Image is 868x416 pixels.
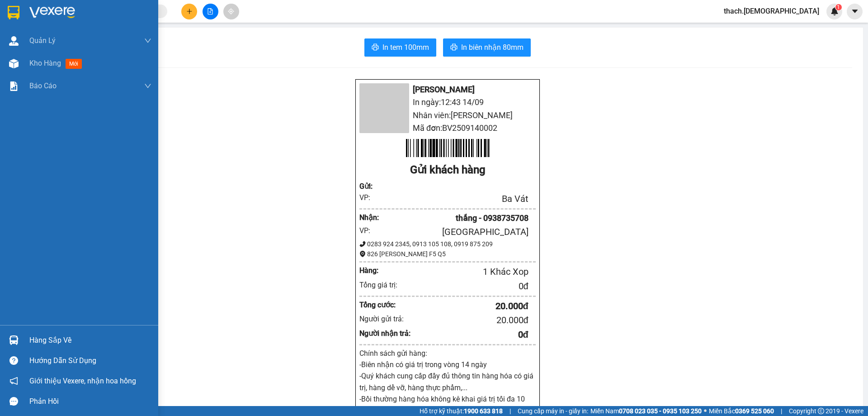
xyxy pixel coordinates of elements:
span: ⚪️ [704,409,707,413]
span: Hỗ trợ kỹ thuật: [420,406,503,416]
div: Hàng: [359,265,396,276]
span: environment [359,251,366,257]
span: 1 [837,4,840,10]
div: thắng - 0938735708 [382,212,528,225]
strong: 1900 633 818 [464,407,503,415]
img: warehouse-icon [9,59,19,68]
span: Kho hàng [29,59,61,67]
p: -Biên nhận có giá trị trong vòng 14 ngày [359,359,536,370]
div: Chính sách gửi hàng: [359,348,536,359]
div: [GEOGRAPHIC_DATA] [382,225,528,239]
div: 826 [PERSON_NAME] F5 Q5 [359,249,536,259]
span: down [144,37,151,44]
span: Gửi: [8,9,22,18]
div: 0938735708 [86,39,178,52]
button: aim [223,4,239,19]
span: aim [228,8,234,14]
button: printerIn tem 100mm [364,38,436,57]
div: Người gửi trả: [359,313,411,325]
div: 20.000 đ [411,313,528,327]
li: Mã đơn: BV2509140002 [359,122,536,134]
div: Người nhận trả: [359,328,411,339]
div: VP: [359,225,382,236]
li: In ngày: 12:43 14/09 [359,96,536,109]
img: solution-icon [9,81,19,91]
span: phone [359,241,366,247]
li: [PERSON_NAME] [359,83,536,96]
span: plus [186,8,193,14]
div: Ba Vát [382,192,528,206]
div: 1 Khác Xop [396,265,528,279]
span: copyright [818,408,824,414]
p: -Bồi thường hàng hóa không kê khai giá trị tối đa 10 lần phí vận chuyển [359,393,536,416]
div: 0283 924 2345, 0913 105 108, 0919 875 209 [359,239,536,249]
div: 0 đ [411,279,528,293]
strong: 0369 525 060 [735,407,774,415]
span: Nhận: [86,8,108,17]
div: Hướng dẫn sử dụng [29,354,151,368]
div: Hàng sắp về [29,334,151,347]
div: Gửi : [359,181,382,192]
div: [GEOGRAPHIC_DATA] [86,8,178,28]
span: Cung cấp máy in - giấy in: [518,406,588,416]
span: Miền Nam [590,406,702,416]
span: | [781,406,782,416]
li: Nhân viên: [PERSON_NAME] [359,109,536,122]
div: VP: [359,192,382,203]
span: caret-down [851,7,859,15]
div: Nhận : [359,212,382,223]
img: icon-new-feature [830,7,839,15]
span: message [9,397,18,406]
span: In tem 100mm [382,42,429,53]
div: Tổng giá trị: [359,279,411,291]
span: Báo cáo [29,80,57,91]
div: 20.000 đ [411,299,528,313]
button: file-add [203,4,218,19]
div: Ba Vát [8,8,80,19]
span: mới [66,59,82,69]
strong: 0708 023 035 - 0935 103 250 [619,407,702,415]
img: warehouse-icon [9,335,19,345]
span: | [509,406,511,416]
span: printer [450,43,458,52]
span: CR : [7,58,21,67]
span: question-circle [9,356,18,365]
sup: 1 [835,4,842,10]
span: thach.[DEMOGRAPHIC_DATA] [717,5,826,17]
p: -Quý khách cung cấp đầy đủ thông tin hàng hóa có giá trị, hàng dể vỡ, hàng thực phẩm,... [359,370,536,393]
div: Tổng cước: [359,299,411,311]
div: Gửi khách hàng [359,162,536,179]
div: 20.000 [7,57,81,68]
span: Giới thiệu Vexere, nhận hoa hồng [29,375,136,387]
button: printerIn biên nhận 80mm [443,38,531,57]
div: 0 đ [411,328,528,342]
span: Miền Bắc [709,406,774,416]
span: file-add [207,8,213,14]
div: thắng [86,28,178,39]
img: logo-vxr [8,6,19,19]
span: In biên nhận 80mm [461,42,524,53]
span: notification [9,377,18,385]
span: printer [372,43,379,52]
img: warehouse-icon [9,36,19,46]
span: Quản Lý [29,35,56,46]
div: Phản hồi [29,395,151,408]
button: caret-down [847,4,863,19]
button: plus [181,4,197,19]
span: down [144,82,151,90]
